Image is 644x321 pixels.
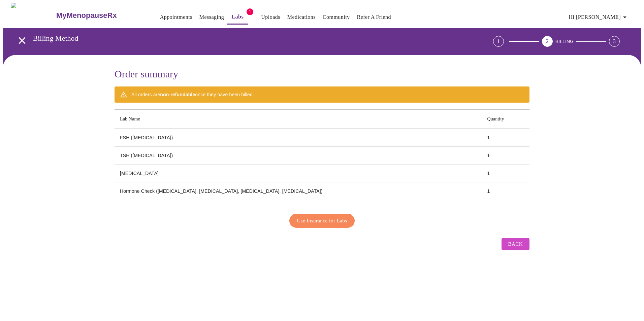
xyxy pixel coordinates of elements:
button: Messaging [197,10,227,24]
td: FSH ([MEDICAL_DATA]) [115,129,482,147]
a: Messaging [199,12,224,22]
h3: Order summary [115,68,529,80]
td: 1 [482,182,529,200]
strong: non-refundable [160,92,195,97]
button: Labs [227,10,248,25]
h3: MyMenopauseRx [56,11,117,20]
span: Hi [PERSON_NAME] [569,12,629,22]
th: Quantity [482,110,529,129]
button: Back [502,238,529,250]
a: Uploads [261,12,280,22]
button: Use Insurance for Labs [289,214,355,228]
a: Refer a Friend [357,12,391,22]
td: 1 [482,129,529,147]
button: Refer a Friend [354,10,394,24]
th: Lab Name [115,110,482,129]
a: Community [323,12,350,22]
div: 3 [609,36,620,47]
button: open drawer [12,31,32,50]
button: Appointments [157,10,195,24]
img: MyMenopauseRx Logo [11,3,55,28]
span: Use Insurance for Labs [297,216,347,225]
a: Labs [231,12,244,22]
a: Appointments [160,12,192,22]
td: 1 [482,165,529,182]
td: [MEDICAL_DATA] [115,165,482,182]
div: 1 [493,36,504,47]
a: Medications [287,12,316,22]
span: BILLING [555,39,574,44]
td: Hormone Check ([MEDICAL_DATA], [MEDICAL_DATA], [MEDICAL_DATA], [MEDICAL_DATA]) [115,182,482,200]
span: Back [508,240,523,248]
button: Community [320,10,353,24]
button: Uploads [258,10,283,24]
div: All orders are once they have been billed. [131,88,254,101]
button: Hi [PERSON_NAME] [566,10,632,24]
button: Medications [285,10,318,24]
span: 1 [247,8,253,15]
h3: Billing Method [33,34,456,43]
td: 1 [482,147,529,165]
div: 2 [542,36,553,47]
a: MyMenopauseRx [55,4,143,27]
td: TSH ([MEDICAL_DATA]) [115,147,482,165]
